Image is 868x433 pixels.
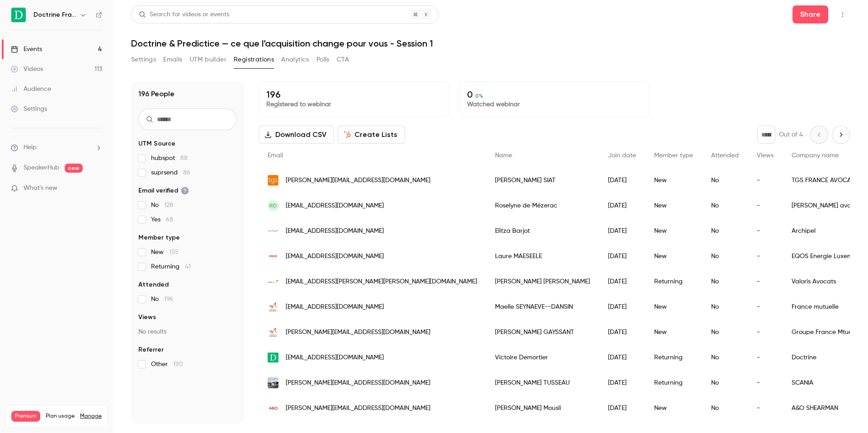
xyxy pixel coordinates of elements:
button: Next page [832,126,850,144]
div: [DATE] [599,345,645,370]
div: [DATE] [599,294,645,320]
h1: 196 People [138,89,175,99]
div: [DATE] [599,244,645,269]
span: 88 [180,155,188,161]
span: 86 [183,169,190,176]
span: Help [24,143,37,152]
div: No [702,345,748,370]
img: doctrine.fr [268,353,278,363]
div: No [702,168,748,193]
img: francemutuelle.fr [268,301,278,312]
div: Returning [645,269,702,294]
span: 68 [166,216,173,223]
p: Out of 4 [779,130,803,139]
div: No [702,244,748,269]
button: CTA [337,52,349,67]
button: UTM builder [190,52,226,67]
button: Registrations [234,52,274,67]
div: [DATE] [599,168,645,193]
span: [EMAIL_ADDRESS][DOMAIN_NAME] [286,201,384,211]
span: Member type [654,152,693,159]
button: Share [793,5,828,24]
span: new [65,164,83,173]
span: Name [495,152,512,159]
img: francemutuelle.fr [268,327,278,338]
div: No [702,395,748,421]
div: [PERSON_NAME] SIAT [486,168,599,193]
li: help-dropdown-opener [11,143,102,152]
button: Emails [163,52,182,67]
div: - [748,345,783,370]
span: Attended [711,152,739,159]
span: [EMAIL_ADDRESS][DOMAIN_NAME] [286,353,384,362]
div: Videos [11,65,43,74]
section: facet-groups [138,139,237,369]
div: New [645,320,702,345]
span: Returning [151,262,191,271]
span: What's new [24,184,57,193]
span: [PERSON_NAME][EMAIL_ADDRESS][DOMAIN_NAME] [286,176,430,185]
iframe: Noticeable Trigger [91,184,102,193]
span: [PERSON_NAME][EMAIL_ADDRESS][DOMAIN_NAME] [286,378,430,388]
p: Registered to webinar [266,100,441,109]
span: Join date [608,152,636,159]
div: Elitza Barjot [486,218,599,244]
span: suprsend [151,168,190,177]
div: Returning [645,345,702,370]
div: - [748,395,783,421]
div: New [645,218,702,244]
p: Watched webinar [467,100,642,109]
span: 41 [185,264,191,270]
span: Referrer [138,345,164,354]
span: No [151,295,173,304]
h1: Doctrine & Predictice — ce que l’acquisition change pour vous - Session 1 [131,38,850,49]
div: - [748,370,783,395]
img: tgs-avocats.fr [268,175,278,186]
span: Email verified [138,186,189,195]
div: [DATE] [599,370,645,395]
button: Settings [131,52,156,67]
div: Roselyne de Mézerac [486,193,599,218]
button: Download CSV [259,126,334,144]
div: Victoire Demortier [486,345,599,370]
div: New [645,168,702,193]
div: No [702,370,748,395]
a: Manage [80,413,102,420]
span: [PERSON_NAME][EMAIL_ADDRESS][DOMAIN_NAME] [286,328,430,337]
div: [DATE] [599,269,645,294]
span: Views [138,313,156,322]
span: [EMAIL_ADDRESS][PERSON_NAME][PERSON_NAME][DOMAIN_NAME] [286,277,477,287]
button: Create Lists [338,126,405,144]
span: 155 [169,249,179,255]
img: valoris-avocats.com [268,276,278,287]
div: No [702,294,748,320]
h6: Doctrine France [33,10,76,19]
div: [PERSON_NAME] GAYSSANT [486,320,599,345]
div: - [748,193,783,218]
img: Doctrine France [11,8,26,22]
div: [DATE] [599,320,645,345]
div: - [748,294,783,320]
div: No [702,320,748,345]
span: [PERSON_NAME][EMAIL_ADDRESS][DOMAIN_NAME] [286,404,430,413]
span: [EMAIL_ADDRESS][DOMAIN_NAME] [286,252,384,261]
div: - [748,269,783,294]
button: Polls [316,52,330,67]
img: allenovery.com [268,403,278,414]
div: Laure MAESEELE [486,244,599,269]
div: Returning [645,370,702,395]
div: [DATE] [599,193,645,218]
div: - [748,168,783,193]
div: Settings [11,104,47,113]
span: Views [757,152,774,159]
div: Maelle SEYNAEVE--DANSIN [486,294,599,320]
div: Events [11,45,42,54]
div: New [645,294,702,320]
span: 190 [173,361,183,367]
span: New [151,248,179,257]
div: [PERSON_NAME] Mousli [486,395,599,421]
a: SpeakerHub [24,163,59,173]
img: scania.com [268,377,278,388]
span: Yes [151,215,173,224]
span: Rd [269,202,277,210]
